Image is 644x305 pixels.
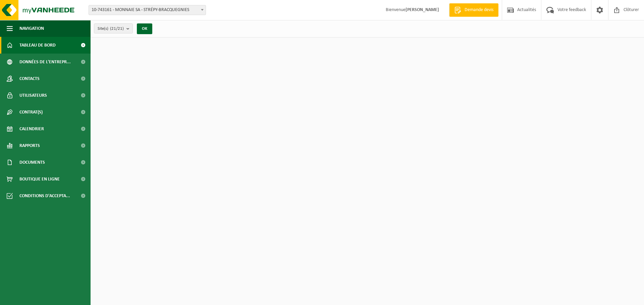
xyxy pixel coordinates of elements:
[449,3,498,17] a: Demande devis
[19,104,43,121] span: Contrat(s)
[89,5,206,15] span: 10-743161 - MONNAIE SA - STRÉPY-BRACQUEGNIES
[19,37,56,54] span: Tableau de bord
[19,54,71,70] span: Données de l'entrepr...
[89,5,206,15] span: 10-743161 - MONNAIE SA - STRÉPY-BRACQUEGNIES
[98,24,124,34] span: Site(s)
[137,23,152,34] button: OK
[19,187,70,204] span: Conditions d'accepta...
[110,26,124,31] count: (21/21)
[19,121,44,137] span: Calendrier
[463,7,495,13] span: Demande devis
[19,70,40,87] span: Contacts
[19,154,45,171] span: Documents
[94,23,133,33] button: Site(s)(21/21)
[19,87,47,104] span: Utilisateurs
[406,7,439,12] strong: [PERSON_NAME]
[19,137,40,154] span: Rapports
[19,171,60,187] span: Boutique en ligne
[19,20,44,37] span: Navigation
